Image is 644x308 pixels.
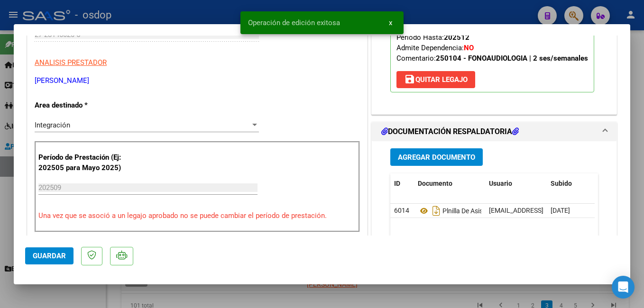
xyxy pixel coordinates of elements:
i: Descargar documento [430,203,442,218]
button: Quitar Legajo [396,71,475,88]
span: Integración [35,121,70,129]
span: [DATE] [551,207,570,214]
datatable-header-cell: Subido [547,173,594,194]
span: Quitar Legajo [404,75,468,84]
strong: NO [464,44,474,52]
strong: 250104 - FONOAUDIOLOGIA | 2 ses/semanales [436,54,588,63]
datatable-header-cell: Documento [414,173,485,194]
div: Open Intercom Messenger [612,276,635,299]
mat-icon: save [404,73,415,85]
span: ID [394,180,400,187]
span: Comentario: [396,54,588,63]
p: Area destinado * [35,100,132,111]
span: Plnilla De Asistencia [418,207,501,215]
datatable-header-cell: Acción [594,173,642,194]
span: Documento [418,180,452,187]
datatable-header-cell: ID [390,173,414,194]
span: 6014 [394,207,409,214]
span: Usuario [489,180,512,187]
button: Agregar Documento [390,148,483,166]
strong: 202512 [444,33,469,42]
p: Una vez que se asoció a un legajo aprobado no se puede cambiar el período de prestación. [38,210,356,221]
p: [PERSON_NAME] [35,75,360,86]
h1: DOCUMENTACIÓN RESPALDATORIA [381,126,519,137]
button: Guardar [25,247,74,264]
span: ANALISIS PRESTADOR [35,58,107,67]
button: x [381,14,400,31]
span: Guardar [33,252,66,260]
span: x [389,18,392,27]
mat-expansion-panel-header: DOCUMENTACIÓN RESPALDATORIA [372,122,616,141]
datatable-header-cell: Usuario [485,173,547,194]
p: Período de Prestación (Ej: 202505 para Mayo 2025) [38,152,134,173]
span: Agregar Documento [398,153,475,162]
span: Subido [551,180,572,187]
span: Operación de edición exitosa [248,18,340,27]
